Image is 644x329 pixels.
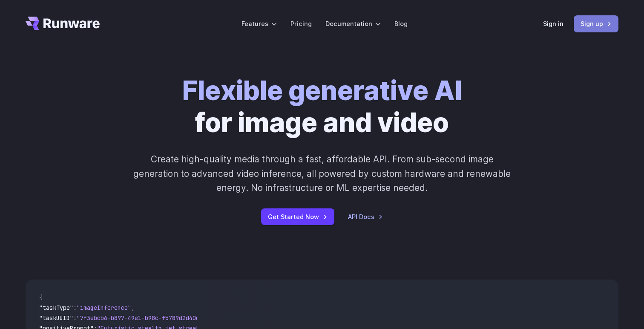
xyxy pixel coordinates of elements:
label: Documentation [325,19,381,29]
span: "7f3ebcb6-b897-49e1-b98c-f5789d2d40d7" [77,314,206,322]
a: Get Started Now [261,208,334,225]
span: { [39,294,43,301]
span: , [131,304,135,312]
strong: Flexible generative AI [182,75,462,107]
span: "taskUUID" [39,314,73,322]
label: Features [241,19,277,29]
a: API Docs [348,212,383,222]
span: : [73,314,77,322]
h1: for image and video [182,75,462,139]
a: Sign up [574,15,618,32]
span: : [73,304,77,312]
a: Blog [394,19,408,29]
a: Go to / [26,17,100,30]
a: Pricing [290,19,312,29]
span: "imageInference" [77,304,131,312]
a: Sign in [543,19,563,29]
p: Create high-quality media through a fast, affordable API. From sub-second image generation to adv... [132,152,512,195]
span: "taskType" [39,304,73,312]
